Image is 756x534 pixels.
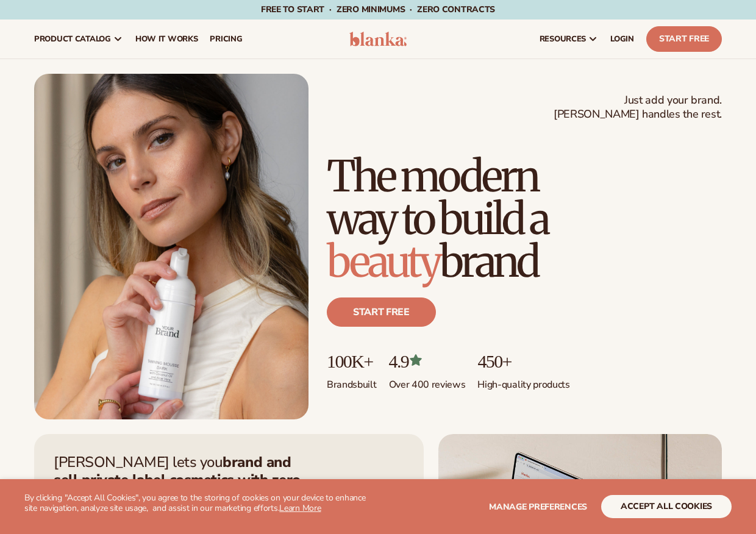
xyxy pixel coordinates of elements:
span: resources [540,34,586,44]
a: Start Free [646,26,722,52]
button: Manage preferences [489,495,587,518]
span: How It Works [135,34,198,44]
p: Over 400 reviews [389,371,466,391]
a: product catalog [28,20,129,59]
p: 100K+ [327,351,377,371]
a: resources [533,20,604,59]
span: Free to start · ZERO minimums · ZERO contracts [261,4,495,15]
span: beauty [327,235,440,288]
h1: The modern way to build a brand [327,155,722,283]
a: pricing [204,20,248,59]
a: How It Works [129,20,204,59]
span: product catalog [34,34,111,44]
span: pricing [210,34,242,44]
a: Learn More [279,502,321,514]
p: By clicking "Accept All Cookies", you agree to the storing of cookies on your device to enhance s... [24,493,378,514]
span: LOGIN [610,34,634,44]
span: Just add your brand. [PERSON_NAME] handles the rest. [554,93,722,122]
p: Brands built [327,371,377,391]
p: High-quality products [477,371,569,391]
p: 450+ [477,351,569,371]
img: logo [349,32,407,46]
p: [PERSON_NAME] lets you —zero inventory, zero upfront costs, and we handle fulfillment for you. [54,454,316,524]
a: LOGIN [604,20,640,59]
span: Manage preferences [489,501,587,513]
a: Start free [327,297,436,327]
button: accept all cookies [601,495,732,518]
p: 4.9 [389,351,466,371]
img: Female holding tanning mousse. [34,74,308,419]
